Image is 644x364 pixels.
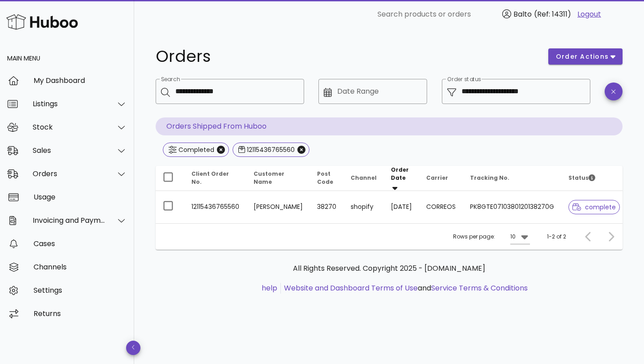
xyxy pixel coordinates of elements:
div: 10Rows per page: [510,230,530,244]
span: Order Date [391,166,409,182]
th: Channel [343,166,384,191]
span: Post Code [317,170,333,186]
th: Tracking No. [463,166,561,191]
div: Cases [34,239,127,248]
span: Balto [513,9,532,19]
p: Orders Shipped From Huboo [156,117,623,135]
div: 1-2 of 2 [547,233,566,241]
img: Huboo Logo [6,12,78,31]
th: Customer Name [246,166,310,191]
th: Status [561,166,627,191]
th: Client Order No. [184,166,246,191]
div: Settings [34,286,127,295]
div: My Dashboard [34,76,127,85]
span: Status [568,174,595,182]
div: Returns [34,309,127,318]
span: (Ref: 14311) [534,9,571,19]
div: 12115436765560 [245,145,295,154]
span: Customer Name [254,170,284,186]
div: Completed [177,145,214,154]
td: CORREOS [419,191,463,223]
th: Post Code [310,166,343,191]
div: Orders [33,169,106,178]
div: Invoicing and Payments [33,216,106,225]
span: Tracking No. [470,174,509,182]
span: complete [572,204,616,210]
span: Carrier [426,174,448,182]
a: Logout [577,9,601,20]
div: Sales [33,146,106,155]
td: PK8GTE0710380120138270G [463,191,561,223]
span: Channel [351,174,377,182]
td: [DATE] [384,191,419,223]
div: Usage [34,193,127,201]
a: help [262,283,277,293]
div: Channels [34,263,127,271]
a: Service Terms & Conditions [431,283,528,293]
div: Rows per page: [453,224,530,250]
button: order actions [548,48,623,65]
th: Order Date: Sorted descending. Activate to remove sorting. [384,166,419,191]
div: Listings [33,100,106,108]
td: 38270 [310,191,343,223]
td: shopify [343,191,384,223]
h1: Orders [156,48,538,65]
th: Carrier [419,166,463,191]
li: and [281,283,528,294]
p: All Rights Reserved. Copyright 2025 - [DOMAIN_NAME] [163,263,615,274]
label: Order status [447,76,481,83]
label: Search [161,76,180,83]
span: order actions [555,52,609,61]
td: [PERSON_NAME] [246,191,310,223]
button: Close [217,146,225,154]
td: 12115436765560 [184,191,246,223]
div: Stock [33,123,106,131]
button: Close [297,146,305,154]
div: 10 [510,233,516,241]
a: Website and Dashboard Terms of Use [284,283,418,293]
span: Client Order No. [191,170,229,186]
